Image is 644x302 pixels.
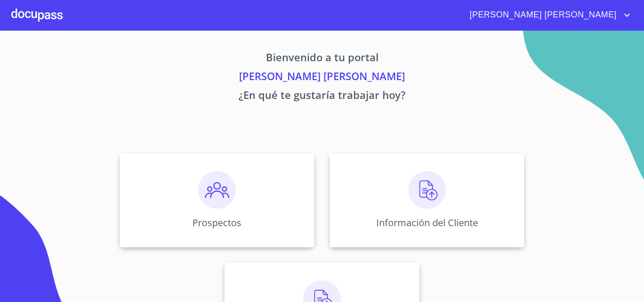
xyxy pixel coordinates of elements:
p: ¿En qué te gustaría trabajar hoy? [32,87,612,106]
button: account of current user [462,8,633,23]
p: Información del Cliente [376,216,478,229]
img: carga.png [408,171,446,209]
p: [PERSON_NAME] [PERSON_NAME] [32,68,612,87]
img: prospectos.png [198,171,236,209]
p: Prospectos [192,216,241,229]
p: Bienvenido a tu portal [32,49,612,68]
span: [PERSON_NAME] [PERSON_NAME] [462,8,621,23]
